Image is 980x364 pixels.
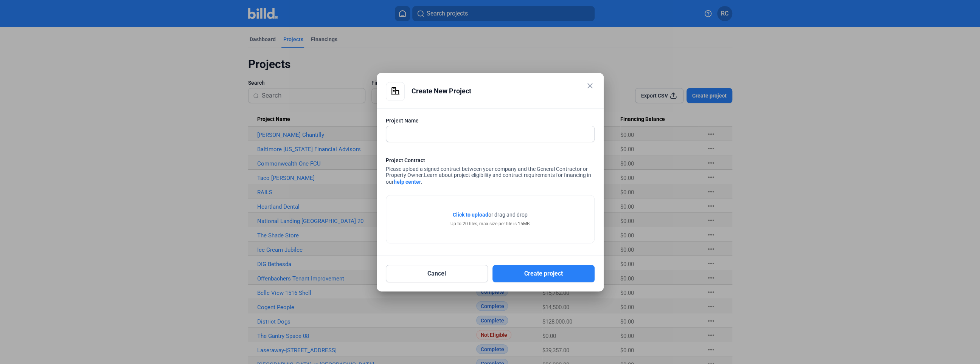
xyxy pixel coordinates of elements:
div: Create New Project [412,82,595,100]
div: Project Name [386,117,595,124]
span: Click to upload [453,212,488,218]
div: Project Contract [386,156,595,166]
div: Up to 20 files, max size per file is 15MB [450,220,530,227]
mat-icon: close [586,81,595,90]
div: Please upload a signed contract between your company and the General Contractor or Property Owner. [386,156,595,187]
button: Create project [492,265,595,282]
span: or drag and drop [488,211,528,218]
a: help center [394,179,421,185]
span: Learn about project eligibility and contract requirements for financing in our . [386,172,591,185]
button: Cancel [386,265,488,282]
